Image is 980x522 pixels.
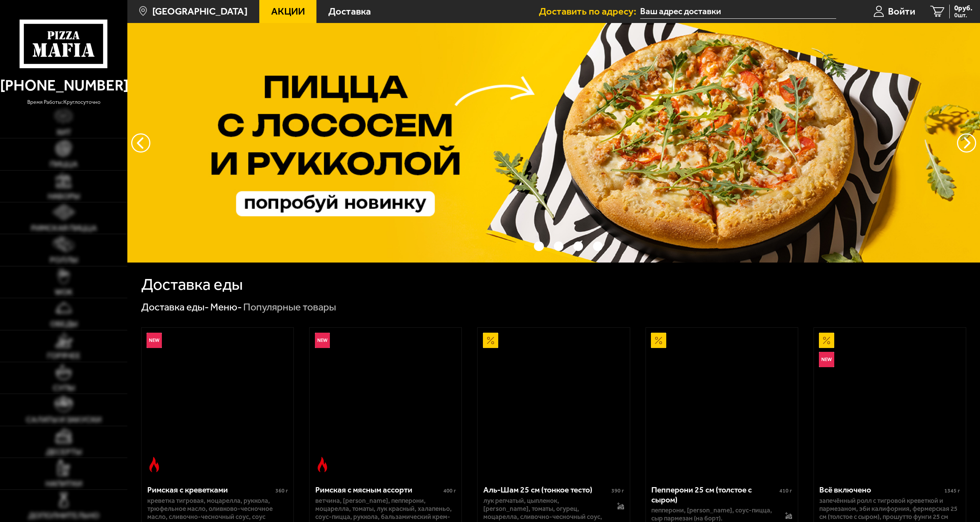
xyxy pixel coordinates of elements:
span: Десерты [46,448,82,456]
span: Обеды [50,320,77,328]
img: Новинка [315,333,330,348]
span: Дополнительно [28,512,99,519]
a: НовинкаОстрое блюдоРимская с мясным ассорти [310,328,461,477]
img: Острое блюдо [147,457,162,472]
button: предыдущий [957,133,976,153]
button: следующий [131,133,150,153]
span: Салаты и закуски [26,416,101,424]
span: 1345 г [944,488,960,494]
span: 0 шт. [954,12,972,18]
button: точки переключения [534,241,544,251]
input: Ваш адрес доставки [640,5,836,19]
span: 400 г [443,488,456,494]
span: Горячее [47,352,81,359]
div: Римская с креветками [147,485,273,495]
span: Войти [888,7,915,16]
a: АкционныйНовинкаВсё включено [814,328,966,477]
span: [GEOGRAPHIC_DATA] [152,7,247,16]
a: НовинкаОстрое блюдоРимская с креветками [142,328,293,477]
a: Доставка еды- [141,301,209,313]
a: АкционныйАль-Шам 25 см (тонкое тесто) [478,328,629,477]
button: точки переключения [573,241,583,251]
span: 410 г [779,488,792,494]
span: Супы [53,384,75,392]
div: Популярные товары [243,300,336,314]
span: Напитки [46,480,82,488]
div: Аль-Шам 25 см (тонкое тесто) [483,485,609,495]
img: Новинка [147,333,162,348]
span: Наборы [48,192,80,200]
img: Акционный [819,333,834,348]
img: Акционный [651,333,666,348]
span: Доставить по адресу: [539,7,640,16]
img: Новинка [819,352,834,367]
div: Всё включено [819,485,942,495]
a: АкционныйПепперони 25 см (толстое с сыром) [646,328,798,477]
span: 360 г [275,488,288,494]
a: Меню- [210,301,242,313]
h1: Доставка еды [141,276,243,293]
span: Роллы [50,256,78,264]
span: Доставка [328,7,371,16]
button: точки переключения [514,241,524,251]
span: 0 руб. [954,5,972,12]
div: Римская с мясным ассорти [315,485,441,495]
img: Акционный [483,333,498,348]
span: Акции [271,7,305,16]
div: Пепперони 25 см (толстое с сыром) [651,485,777,504]
button: точки переключения [554,241,564,251]
span: Римская пицца [31,224,97,232]
span: 390 г [611,488,624,494]
span: Пицца [50,160,77,168]
button: точки переключения [593,241,603,251]
span: WOK [55,288,72,296]
span: Хит [56,128,71,136]
img: Острое блюдо [315,457,330,472]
